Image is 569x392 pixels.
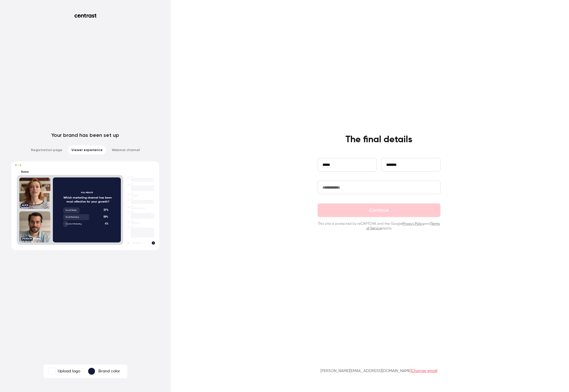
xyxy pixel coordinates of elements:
li: Webinar channel [108,145,143,154]
li: Viewer experience [68,145,106,154]
p: [PERSON_NAME][EMAIL_ADDRESS][DOMAIN_NAME] [320,368,437,374]
label: AcmeUpload logo [45,366,84,377]
p: Your brand has been set up [51,132,119,139]
li: Registration page [28,145,66,154]
button: Brand color [84,366,126,377]
p: Brand color [98,368,120,374]
h4: The final details [345,134,412,145]
a: Change email [411,369,437,373]
img: Acme [48,368,55,375]
p: This site is protected by reCAPTCHA and the Google and apply. [318,222,440,231]
a: Privacy Policy [402,222,424,226]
